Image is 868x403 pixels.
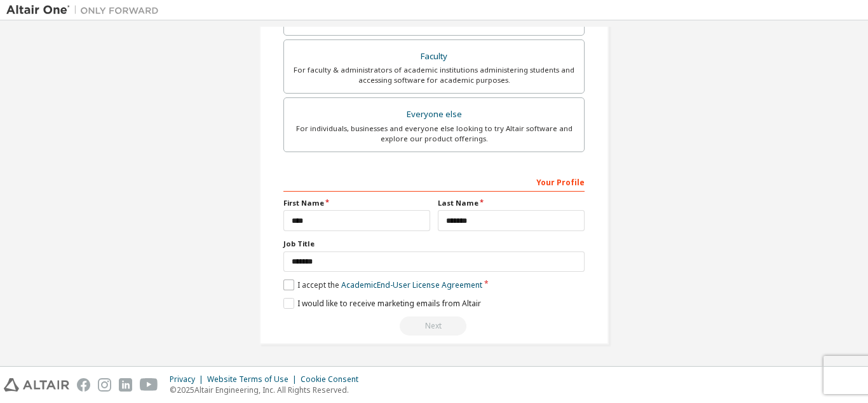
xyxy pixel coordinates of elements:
[283,198,430,208] label: First Name
[170,385,366,395] p: © 2025 Altair Engineering, Inc. All Rights Reserved.
[301,374,366,385] div: Cookie Consent
[283,298,481,309] label: I would like to receive marketing emails from Altair
[283,279,482,290] label: I accept the
[283,316,585,336] div: Read and acccept EULA to continue
[77,378,90,392] img: facebook.svg
[207,374,301,385] div: Website Terms of Use
[140,378,158,392] img: youtube.svg
[341,279,482,290] a: Academic End-User License Agreement
[292,124,576,144] div: For individuals, businesses and everyone else looking to try Altair software and explore our prod...
[292,48,576,66] div: Faculty
[6,4,165,17] img: Altair One
[119,378,132,392] img: linkedin.svg
[438,198,585,208] label: Last Name
[283,239,585,249] label: Job Title
[292,106,576,124] div: Everyone else
[292,65,576,85] div: For faculty & administrators of academic institutions administering students and accessing softwa...
[283,171,585,192] div: Your Profile
[98,378,111,392] img: instagram.svg
[4,378,69,392] img: altair_logo.svg
[170,374,207,385] div: Privacy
